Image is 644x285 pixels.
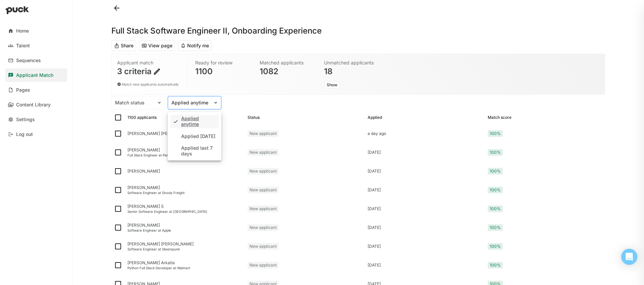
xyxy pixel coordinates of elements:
[488,243,503,250] div: 100%
[5,39,67,52] a: Talent
[248,115,260,120] div: Status
[260,59,315,66] div: Matched applicants
[248,168,279,175] div: New applicant
[488,168,503,175] div: 100%
[111,40,136,51] button: Share
[16,87,30,93] div: Pages
[5,24,67,38] a: Home
[248,243,279,250] div: New applicant
[117,81,179,88] div: Match new applicants automatically
[127,242,242,246] div: [PERSON_NAME] [PERSON_NAME]
[324,81,340,89] button: Show
[139,40,175,51] button: View page
[5,83,67,97] a: Pages
[368,131,482,136] div: a day ago
[368,263,482,268] div: [DATE]
[127,115,157,120] div: 1100 applicants
[127,266,242,270] div: Python Full Stack Developer at Walmart
[181,145,216,157] div: Applied last 7 days
[248,130,279,137] div: New applicant
[368,206,482,211] div: [DATE]
[127,260,242,265] div: [PERSON_NAME] Arkatla
[127,223,242,228] div: [PERSON_NAME]
[127,148,242,152] div: [PERSON_NAME]
[368,115,382,120] div: Applied
[181,116,216,127] div: Applied anytime
[127,247,242,251] div: Software Engineer at Steampunk
[488,224,503,231] div: 100%
[248,205,279,212] div: New applicant
[127,131,242,136] div: [PERSON_NAME] [PERSON_NAME]
[16,117,35,123] div: Settings
[488,262,503,269] div: 100%
[368,169,482,174] div: [DATE]
[324,59,379,66] div: Unmatched applicants
[117,67,179,76] div: 3 criteria
[178,40,212,51] button: Notify me
[16,102,51,108] div: Content Library
[621,249,637,265] div: Open Intercom Messenger
[16,132,33,137] div: Log out
[117,59,179,66] div: Applicant match
[324,67,379,76] div: 18
[488,149,503,156] div: 100%
[488,130,503,137] div: 100%
[368,188,482,192] div: [DATE]
[111,27,322,35] h1: Full Stack Software Engineer II, Onboarding Experience
[368,244,482,249] div: [DATE]
[5,54,67,67] a: Sequences
[127,153,242,157] div: Full Stack Engineer at Paradigm Healthcare Services
[16,43,30,49] div: Talent
[368,150,482,155] div: [DATE]
[5,98,67,111] a: Content Library
[127,169,242,174] div: [PERSON_NAME]
[5,68,67,82] a: Applicant Match
[127,191,242,195] div: Software Engineer at Gnosis Freight
[260,67,315,76] div: 1082
[127,185,242,190] div: [PERSON_NAME]
[488,187,503,193] div: 100%
[16,28,29,34] div: Home
[127,204,242,209] div: [PERSON_NAME] S
[368,225,482,230] div: [DATE]
[181,134,215,139] div: Applied [DATE]
[248,262,279,269] div: New applicant
[127,228,242,232] div: Software Engineer at Apple
[5,113,67,126] a: Settings
[195,59,250,66] div: Ready for review
[248,224,279,231] div: New applicant
[16,58,41,63] div: Sequences
[488,115,512,120] div: Match score
[248,149,279,156] div: New applicant
[127,209,242,213] div: Senior Software Engineer at [GEOGRAPHIC_DATA]
[488,205,503,212] div: 100%
[248,187,279,193] div: New applicant
[195,67,250,76] div: 1100
[16,73,53,78] div: Applicant Match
